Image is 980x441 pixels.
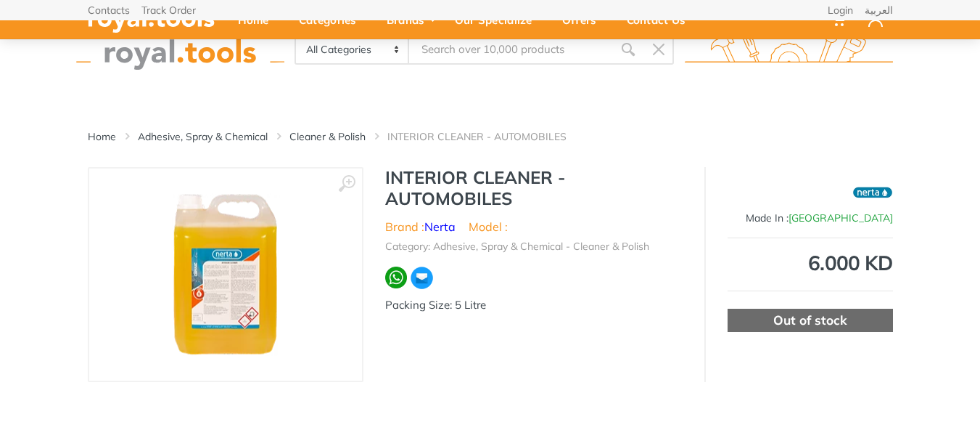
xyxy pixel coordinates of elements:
[424,219,456,234] a: Nerta
[728,253,893,273] div: 6.000 KD
[387,129,588,144] li: INTERIOR CLEANER - AUTOMOBILES
[160,193,292,357] img: Royal Tools - INTERIOR CLEANER - AUTOMOBILES
[88,129,116,144] a: Home
[138,129,268,144] a: Adhesive, Spray & Chemical
[788,211,893,224] span: [GEOGRAPHIC_DATA]
[852,174,893,211] img: Nerta
[385,297,683,314] div: Packing Size: 5 Litre
[296,36,410,63] select: Category
[385,167,683,209] h1: INTERIOR CLEANER - AUTOMOBILES
[409,34,612,65] input: Site search
[76,30,284,70] img: royal.tools Logo
[469,218,508,235] li: Model :
[728,211,893,226] div: Made In :
[385,267,407,288] img: wa.webp
[141,5,196,15] a: Track Order
[865,5,893,15] a: العربية
[410,266,434,290] img: ma.webp
[88,129,893,144] nav: breadcrumb
[685,30,893,70] img: royal.tools Logo
[289,129,366,144] a: Cleaner & Polish
[728,309,893,332] div: Out of stock
[88,5,130,15] a: Contacts
[385,218,456,235] li: Brand :
[385,239,649,254] li: Category: Adhesive, Spray & Chemical - Cleaner & Polish
[828,5,853,15] a: Login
